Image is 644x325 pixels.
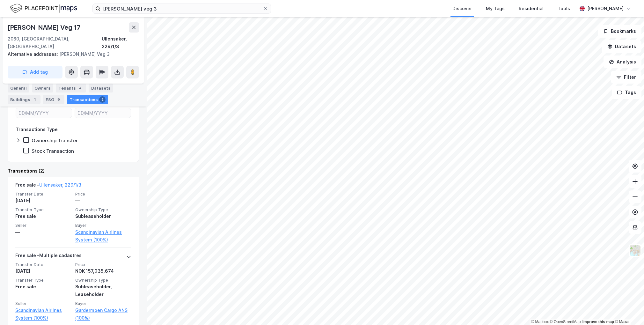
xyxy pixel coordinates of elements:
input: DD/MM/YYYY [75,108,131,118]
div: Tools [558,5,570,12]
div: Free sale [15,212,71,220]
button: Filter [611,71,641,84]
span: Transfer Type [15,207,71,212]
img: Z [629,244,641,256]
div: 2060, [GEOGRAPHIC_DATA], [GEOGRAPHIC_DATA] [8,35,102,50]
div: Subleaseholder, Leaseholder [75,283,131,298]
div: — [15,228,71,236]
a: Scandinavian Airlines System (100%) [75,228,131,244]
div: Tenants [56,84,86,92]
div: Free sale [15,283,71,291]
div: Transactions Type [16,126,58,133]
button: Tags [612,86,641,99]
span: Buyer [75,223,131,228]
input: DD/MM/YYYY [16,108,72,118]
div: Ownership Transfer [32,137,78,144]
a: OpenStreetMap [550,320,581,324]
div: Datasets [89,84,113,92]
span: Transfer Type [15,277,71,283]
div: [DATE] [15,197,71,204]
span: Price [75,191,131,197]
div: 4 [77,85,84,91]
span: Buyer [75,301,131,306]
button: Datasets [602,40,641,53]
span: Ownership Type [75,207,131,212]
div: ESG [43,95,64,104]
a: Improve this map [582,320,614,324]
span: Seller [15,223,71,228]
div: Ullensaker, 229/1/3 [102,35,139,50]
div: [PERSON_NAME] Veg 3 [8,50,134,58]
div: My Tags [486,5,505,12]
div: [DATE] [15,267,71,275]
iframe: Chat Widget [612,294,644,325]
div: 1 [32,96,38,103]
div: Free sale - [15,181,81,191]
div: 2 [99,96,106,103]
button: Bookmarks [598,25,641,38]
a: Scandinavian Airlines System (100%) [15,307,71,322]
div: Residential [519,5,544,12]
button: Analysis [604,55,641,68]
a: Gardermoen Cargo ANS (100%) [75,307,131,322]
div: [PERSON_NAME] Veg 17 [8,22,82,33]
button: Add tag [8,66,62,78]
span: Transfer Date [15,191,71,197]
div: Owners [32,84,53,92]
div: [PERSON_NAME] [587,5,624,12]
div: — [75,197,131,204]
div: Subleaseholder [75,212,131,220]
a: Mapbox [531,320,549,324]
img: logo.f888ab2527a4732fd821a326f86c7f29.svg [10,3,77,14]
div: 9 [55,96,62,103]
div: Free sale - Multiple cadastres [15,252,82,262]
span: Alternative addresses: [8,51,59,57]
a: Ullensaker, 229/1/3 [39,182,81,188]
div: Buildings [8,95,40,104]
span: Transfer Date [15,262,71,267]
div: Transactions [67,95,108,104]
span: Price [75,262,131,267]
div: General [8,84,29,92]
input: Search by address, cadastre, landlords, tenants or people [100,4,263,13]
span: Ownership Type [75,277,131,283]
div: Discover [452,5,472,12]
span: Seller [15,301,71,306]
div: NOK 157,035,674 [75,267,131,275]
div: Stock Transaction [32,148,74,154]
div: Transactions (2) [8,167,139,175]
